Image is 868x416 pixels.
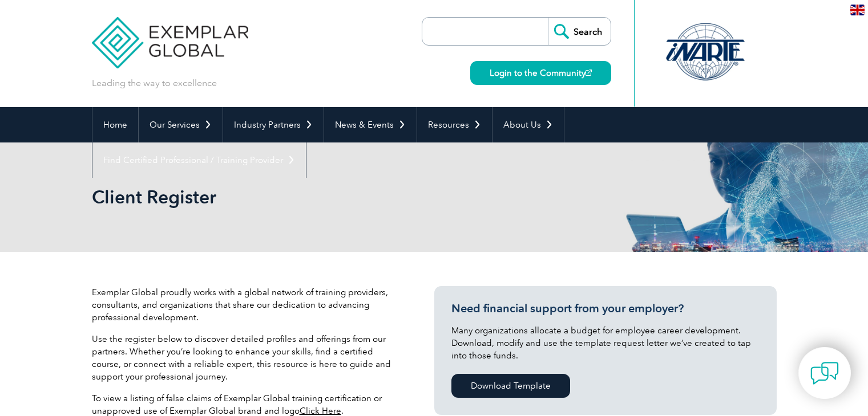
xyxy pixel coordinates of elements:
input: Search [548,18,611,45]
a: Find Certified Professional / Training Provider [92,142,306,178]
a: Login to the Community [470,61,611,85]
a: News & Events [324,107,417,142]
p: Leading the way to excellence [92,77,217,89]
a: Resources [417,107,492,142]
a: Download Template [451,374,570,398]
a: About Us [492,107,564,142]
a: Our Services [139,107,223,142]
h3: Need financial support from your employer? [451,301,760,316]
p: Exemplar Global proudly works with a global network of training providers, consultants, and organ... [92,286,400,324]
a: Industry Partners [223,107,324,142]
a: Click Here [300,406,341,416]
img: open_square.png [586,70,592,76]
p: Many organizations allocate a budget for employee career development. Download, modify and use th... [451,324,760,362]
img: contact-chat.png [810,359,839,388]
a: Home [92,107,138,142]
img: en [850,5,865,15]
p: Use the register below to discover detailed profiles and offerings from our partners. Whether you... [92,333,400,383]
h2: Client Register [92,188,571,206]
